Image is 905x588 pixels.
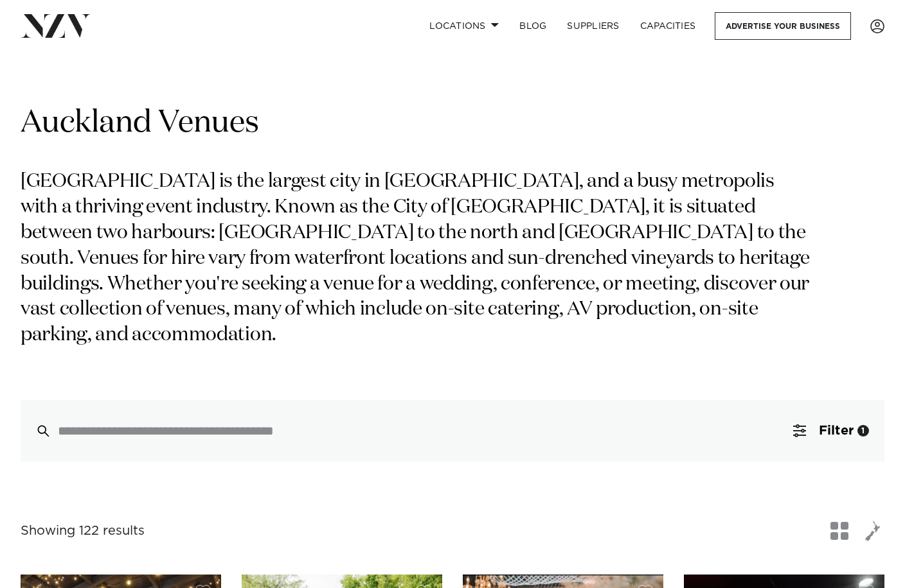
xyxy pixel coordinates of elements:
[419,12,509,40] a: Locations
[21,103,884,144] h1: Auckland Venues
[21,14,91,37] img: nzv-logo.png
[557,12,629,40] a: SUPPLIERS
[630,12,706,40] a: Capacities
[819,424,854,437] span: Filter
[509,12,557,40] a: BLOG
[21,169,815,349] p: [GEOGRAPHIC_DATA] is the largest city in [GEOGRAPHIC_DATA], and a busy metropolis with a thriving...
[857,425,869,437] div: 1
[778,400,884,462] button: Filter1
[715,12,851,40] a: Advertise your business
[21,521,145,541] div: Showing 122 results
